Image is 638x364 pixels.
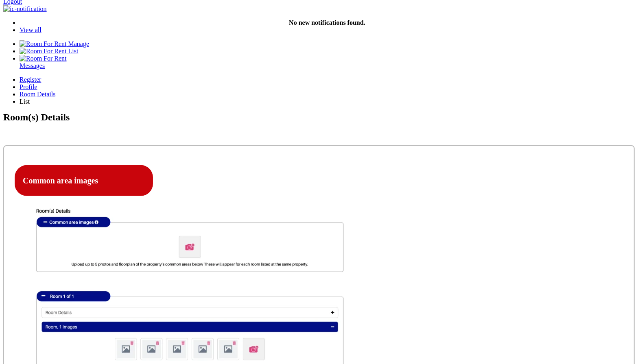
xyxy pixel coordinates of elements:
[20,76,635,83] a: Register
[20,55,67,62] img: Room For Rent
[20,26,42,33] a: View all
[20,91,635,98] a: Room Details
[68,40,90,47] span: Manage
[20,83,37,90] span: Profile
[289,19,365,26] strong: No new notifications found.
[68,48,79,54] span: List
[3,5,47,13] img: ic-notification
[3,112,635,137] h2: Room(s) Details
[20,40,89,47] a: Manage
[20,98,30,105] span: List
[23,176,145,185] h4: Common area images
[20,83,635,91] a: Profile
[20,76,41,83] span: Register
[20,55,635,69] a: Room For Rent Messages
[20,40,67,48] img: Room For Rent
[20,48,78,54] a: List
[20,62,45,69] span: Messages
[20,91,55,98] span: Room Details
[20,48,67,55] img: Room For Rent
